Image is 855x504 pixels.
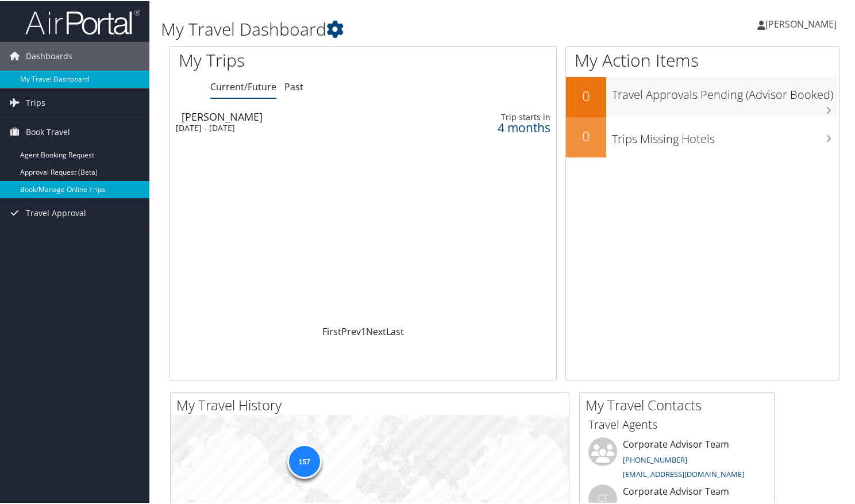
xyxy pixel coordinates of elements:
div: 157 [287,443,321,478]
h2: 0 [566,125,606,145]
a: Current/Future [210,79,276,92]
a: [EMAIL_ADDRESS][DOMAIN_NAME] [623,468,744,478]
span: Trips [26,87,45,116]
h2: 0 [566,85,606,105]
a: 0Travel Approvals Pending (Advisor Booked) [566,76,839,116]
a: 1 [361,324,366,337]
a: Last [386,324,404,337]
h1: My Action Items [566,47,839,71]
h3: Travel Agents [588,415,765,432]
div: [DATE] - [DATE] [176,122,413,132]
span: [PERSON_NAME] [765,17,837,29]
div: Trip starts in [456,111,550,121]
a: 0Trips Missing Hotels [566,116,839,156]
a: First [322,324,341,337]
a: [PERSON_NAME] [757,6,848,40]
li: Corporate Advisor Team [583,436,771,483]
h2: My Travel History [176,394,569,414]
span: Dashboards [26,41,72,70]
div: 4 months [456,121,550,132]
a: Prev [341,324,361,337]
span: Book Travel [26,117,70,145]
a: Past [284,79,303,92]
a: Next [366,324,386,337]
a: [PHONE_NUMBER] [623,453,687,464]
img: airportal-logo.png [25,7,140,34]
h2: My Travel Contacts [586,394,774,414]
span: Travel Approval [26,198,86,226]
h1: My Travel Dashboard [161,16,619,40]
h3: Travel Approvals Pending (Advisor Booked) [612,80,839,102]
h3: Trips Missing Hotels [612,124,839,146]
h1: My Trips [179,47,387,71]
div: [PERSON_NAME] [182,110,418,121]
